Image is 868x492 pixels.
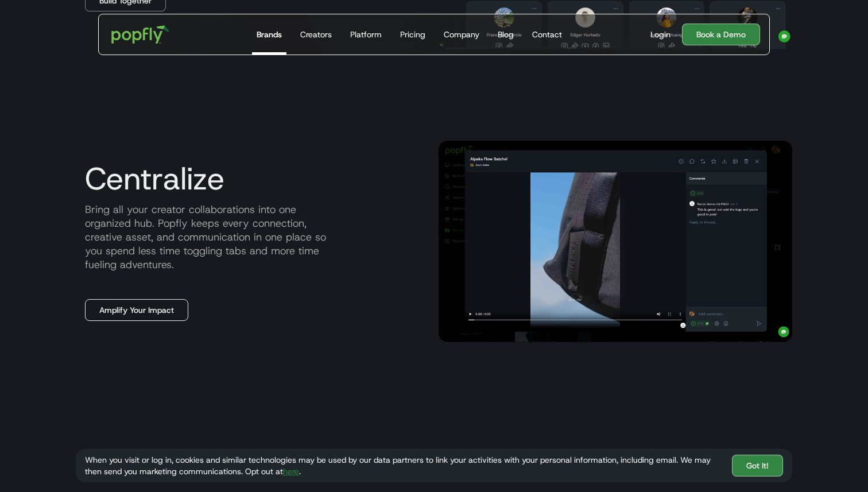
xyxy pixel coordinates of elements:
[498,29,514,40] div: Blog
[85,299,188,321] a: Amplify Your Impact
[528,14,567,55] a: Contact
[732,455,783,476] a: Got It!
[346,14,386,55] a: Platform
[646,29,675,40] a: Login
[396,14,430,55] a: Pricing
[493,14,518,55] a: Blog
[444,29,479,40] div: Company
[650,29,671,40] div: Login
[400,29,425,40] div: Pricing
[257,29,282,40] div: Brands
[103,17,177,52] a: home
[76,161,224,196] h3: Centralize
[76,203,429,272] p: Bring all your creator collaborations into one organized hub. Popfly keeps every connection, crea...
[350,29,382,40] div: Platform
[682,24,760,45] a: Book a Demo
[439,14,484,55] a: Company
[252,14,286,55] a: Brands
[296,14,336,55] a: Creators
[283,466,299,476] a: here
[85,454,723,477] div: When you visit or log in, cookies and similar technologies may be used by our data partners to li...
[532,29,562,40] div: Contact
[300,29,332,40] div: Creators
